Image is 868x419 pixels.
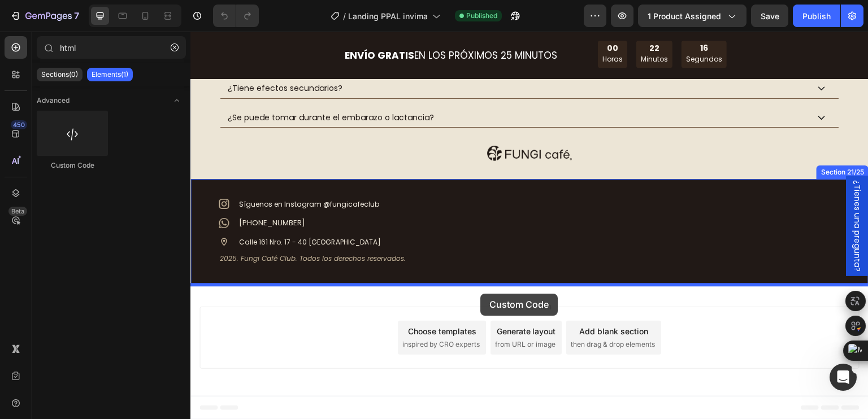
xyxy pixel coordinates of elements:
input: Search Sections & Elements [37,36,186,59]
span: Advanced [37,95,70,106]
span: 1 product assigned [648,10,721,22]
div: Undo/Redo [213,5,259,27]
button: 1 product assigned [638,5,747,27]
div: 450 [11,120,27,129]
span: Toggle open [168,91,186,110]
span: / [343,10,346,22]
span: ¿Tienes una pregunta? [661,149,672,240]
p: Elements(1) [92,70,128,79]
p: Sections(0) [41,70,78,79]
button: 7 [5,5,84,27]
button: Publish [793,5,840,27]
div: Publish [802,10,831,22]
p: 7 [74,9,79,23]
iframe: Design area [190,32,868,419]
span: Published [466,11,497,21]
iframe: Intercom live chat [830,364,857,391]
div: Beta [8,207,27,216]
div: Custom Code [37,160,108,171]
span: Save [761,11,779,21]
span: Landing PPAL invima [348,10,428,22]
button: Save [751,5,788,27]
